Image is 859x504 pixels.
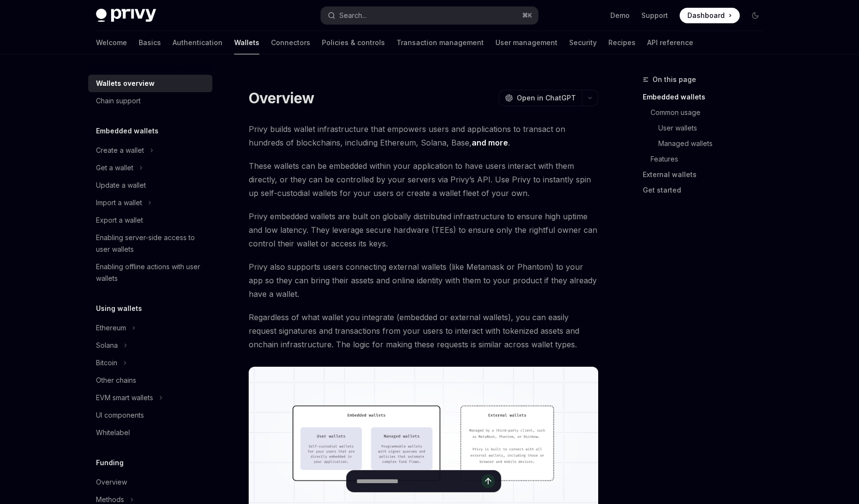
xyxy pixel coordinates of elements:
a: Whitelabel [88,424,212,441]
button: Open in ChatGPT [499,90,582,106]
a: API reference [647,31,693,54]
a: Connectors [271,31,310,54]
div: EVM smart wallets [96,392,153,404]
h5: Using wallets [96,303,142,314]
span: Privy embedded wallets are built on globally distributed infrastructure to ensure high uptime and... [249,210,598,250]
a: External wallets [643,167,771,182]
h1: Overview [249,89,314,107]
h5: Funding [96,457,124,469]
a: Dashboard [680,8,740,23]
div: Solana [96,340,118,351]
span: Privy also supports users connecting external wallets (like Metamask or Phantom) to your app so t... [249,260,598,301]
a: Enabling offline actions with user wallets [88,258,212,287]
h5: Embedded wallets [96,125,159,137]
div: Overview [96,476,127,488]
span: ⌘ K [522,12,532,19]
a: Authentication [173,31,223,54]
a: Basics [139,31,161,54]
button: Send message [481,474,495,488]
span: Dashboard [687,11,725,20]
div: Create a wallet [96,145,144,156]
a: Overview [88,473,212,491]
a: Enabling server-side access to user wallets [88,229,212,258]
span: Open in ChatGPT [517,93,576,103]
div: Enabling server-side access to user wallets [96,232,207,255]
button: Toggle dark mode [748,8,763,23]
div: Ethereum [96,322,126,334]
div: Enabling offline actions with user wallets [96,261,207,284]
a: Update a wallet [88,177,212,194]
div: Whitelabel [96,427,130,439]
div: Search... [339,10,366,21]
span: On this page [652,74,696,85]
div: Update a wallet [96,179,146,191]
div: Chain support [96,95,141,107]
a: Chain support [88,92,212,110]
a: Support [641,11,668,20]
a: and more [472,138,508,148]
a: User wallets [658,120,771,136]
img: dark logo [96,9,156,22]
div: Wallets overview [96,78,155,89]
span: Regardless of what wallet you integrate (embedded or external wallets), you can easily request si... [249,310,598,351]
a: Other chains [88,372,212,389]
a: Demo [610,11,630,20]
a: Export a wallet [88,211,212,229]
a: User management [495,31,557,54]
a: Security [569,31,597,54]
div: Import a wallet [96,197,142,209]
div: UI components [96,409,144,421]
a: Policies & controls [322,31,385,54]
a: Transaction management [397,31,484,54]
a: UI components [88,406,212,424]
div: Other chains [96,374,136,386]
span: These wallets can be embedded within your application to have users interact with them directly, ... [249,159,598,200]
a: Welcome [96,31,127,54]
a: Wallets [234,31,259,54]
a: Managed wallets [658,136,771,151]
a: Features [651,151,771,167]
div: Export a wallet [96,214,143,226]
a: Recipes [608,31,636,54]
a: Get started [643,182,771,198]
a: Wallets overview [88,75,212,92]
span: Privy builds wallet infrastructure that empowers users and applications to transact on hundreds o... [249,122,598,149]
div: Bitcoin [96,357,117,369]
div: Get a wallet [96,162,133,174]
a: Common usage [651,105,771,120]
button: Search...⌘K [321,7,538,24]
a: Embedded wallets [643,89,771,105]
